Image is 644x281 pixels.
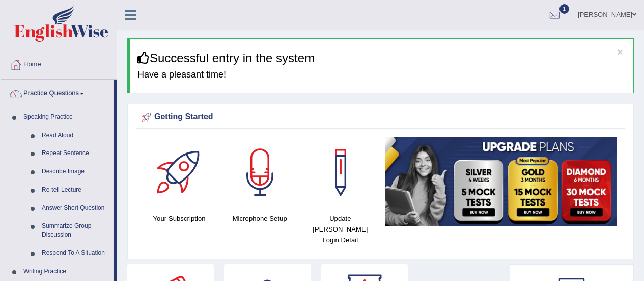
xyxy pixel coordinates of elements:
a: Writing Practice [19,263,114,281]
a: Home [1,50,117,76]
h4: Have a pleasant time! [137,70,626,80]
a: Summarize Group Discussion [37,217,114,244]
h3: Successful entry in the system [137,52,626,65]
a: Describe Image [37,163,114,181]
a: Practice Questions [1,80,114,105]
h4: Update [PERSON_NAME] Login Detail [305,213,375,245]
a: Read Aloud [37,126,114,145]
span: 1 [559,4,570,14]
a: Answer Short Question [37,199,114,217]
a: Re-tell Lecture [37,181,114,199]
h4: Your Subscription [144,213,214,224]
h4: Microphone Setup [225,213,295,224]
button: × [617,46,623,57]
a: Respond To A Situation [37,244,114,263]
div: Getting Started [139,110,622,125]
a: Repeat Sentence [37,144,114,163]
img: small5.jpg [385,137,617,226]
a: Speaking Practice [19,108,114,126]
